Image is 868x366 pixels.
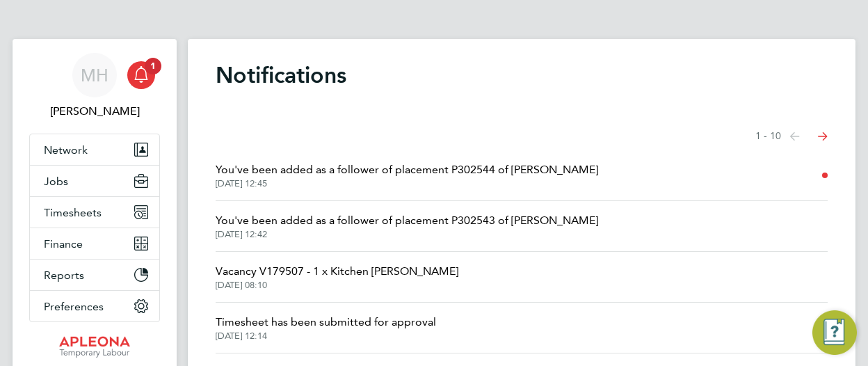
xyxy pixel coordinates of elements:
[30,197,159,228] button: Timesheets
[812,310,857,355] button: Engage Resource Center
[216,263,458,291] a: Vacancy V179507 - 1 x Kitchen [PERSON_NAME][DATE] 08:10
[59,336,130,358] img: apleona-logo-retina.png
[30,134,159,165] button: Network
[216,229,598,240] span: [DATE] 12:42
[216,331,436,342] span: [DATE] 12:14
[81,66,108,84] span: MH
[44,143,88,157] span: Network
[755,122,828,150] nav: Select page of notifications list
[44,206,102,219] span: Timesheets
[127,53,155,97] a: 1
[44,175,68,188] span: Jobs
[30,228,159,259] button: Finance
[30,166,159,196] button: Jobs
[145,58,161,74] span: 1
[29,53,160,120] a: MH[PERSON_NAME]
[755,129,781,143] span: 1 - 10
[216,314,436,342] a: Timesheet has been submitted for approval[DATE] 12:14
[216,161,598,189] a: You've been added as a follower of placement P302544 of [PERSON_NAME][DATE] 12:45
[216,161,598,178] span: You've been added as a follower of placement P302544 of [PERSON_NAME]
[216,212,598,240] a: You've been added as a follower of placement P302543 of [PERSON_NAME][DATE] 12:42
[44,300,104,313] span: Preferences
[216,314,436,331] span: Timesheet has been submitted for approval
[30,291,159,321] button: Preferences
[216,178,598,189] span: [DATE] 12:45
[216,212,598,229] span: You've been added as a follower of placement P302543 of [PERSON_NAME]
[216,280,458,291] span: [DATE] 08:10
[44,269,84,282] span: Reports
[29,103,160,120] span: Michael Hulme
[216,61,828,89] h1: Notifications
[216,263,458,280] span: Vacancy V179507 - 1 x Kitchen [PERSON_NAME]
[30,260,159,290] button: Reports
[29,336,160,358] a: Go to home page
[44,237,83,250] span: Finance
